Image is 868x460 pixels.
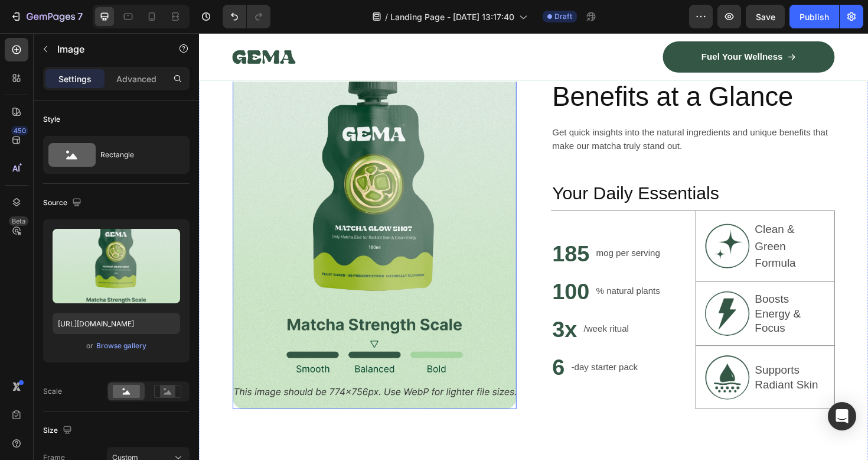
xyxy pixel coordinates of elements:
[53,313,180,334] input: https://example.com/image.jpg
[43,386,62,397] div: Scale
[58,73,92,85] p: Settings
[407,306,455,320] p: /week ritual
[373,337,388,370] h2: 6
[5,5,88,28] button: 7
[43,195,84,211] div: Source
[536,202,583,249] img: gempages_432750572815254551-d37f1845-2fa7-44f9-bff0-8dab316a9ee3.png
[828,402,856,430] div: Open Intercom Messenger
[589,274,663,320] p: Boosts Energy & Focus
[394,346,464,361] p: -day starter pack
[491,8,673,41] a: Fuel Your Wellness
[746,5,785,28] button: Save
[373,156,673,183] h2: Your Daily Essentials
[420,266,488,280] p: % natural plants
[100,141,172,169] div: Rectangle
[86,339,93,353] span: or
[420,226,488,240] p: mog per serving
[35,11,336,398] img: gempages_432750572815254551-d913269a-d0ae-4712-8cc9-69df299d1afe.png
[77,9,83,24] p: 7
[373,216,415,250] h2: 185
[536,273,583,320] img: gempages_432750572815254551-f8d913f0-cefa-4fa2-af5d-f69fd6cc58ae.png
[800,11,829,23] div: Publish
[589,199,663,252] p: Clean & Green Formula
[57,42,158,56] p: Image
[390,11,514,23] span: Landing Page - [DATE] 13:17:40
[116,73,156,85] p: Advanced
[43,114,60,125] div: Style
[96,341,146,351] div: Browse gallery
[43,423,74,439] div: Size
[532,19,618,31] p: Fuel Your Wellness
[11,126,28,135] div: 450
[53,229,180,303] img: preview-image
[9,216,28,226] div: Beta
[374,98,672,127] p: Get quick insights into the natural ingredients and unique benefits that make our matcha truly st...
[373,257,415,290] h2: 100
[554,11,572,22] span: Draft
[96,340,147,352] button: Browse gallery
[589,349,663,380] p: Supports Radiant Skin
[385,11,388,23] span: /
[373,297,402,330] h2: 3x
[756,12,775,22] span: Save
[789,5,839,28] button: Publish
[536,341,583,388] img: gempages_432750572815254551-02de95df-4361-456d-9244-174b694b3f64.png
[223,5,270,28] div: Undo/Redo
[199,33,868,460] iframe: Design area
